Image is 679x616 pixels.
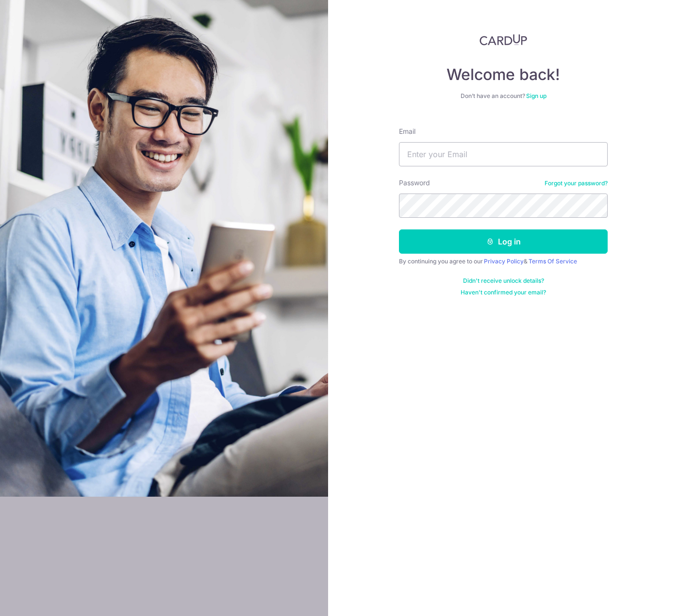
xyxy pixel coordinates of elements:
[399,92,608,100] div: Don’t have an account?
[461,289,546,296] a: Haven't confirmed your email?
[545,179,608,187] a: Forgot your password?
[399,229,608,254] button: Log in
[399,178,430,188] label: Password
[480,34,527,46] img: CardUp Logo
[529,258,577,265] a: Terms Of Service
[399,258,608,265] div: By continuing you agree to our &
[463,277,544,285] a: Didn't receive unlock details?
[399,127,415,136] label: Email
[484,258,524,265] a: Privacy Policy
[526,92,547,99] a: Sign up
[399,65,608,84] h4: Welcome back!
[399,142,608,166] input: Enter your Email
